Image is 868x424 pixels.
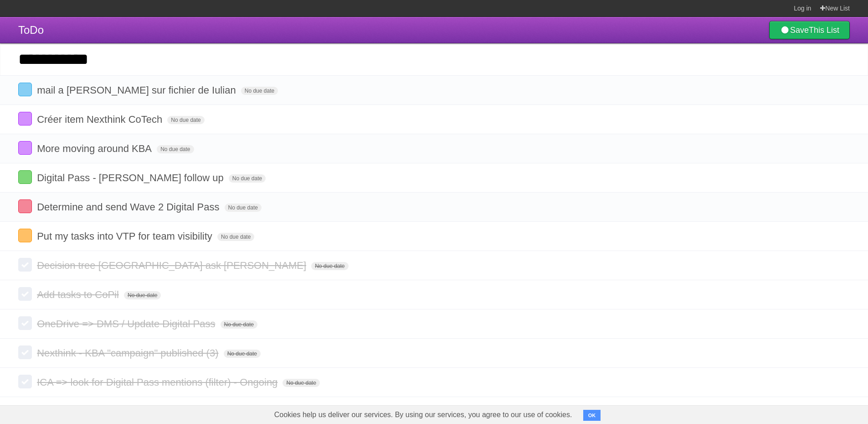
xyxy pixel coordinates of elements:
[124,291,161,299] span: No due date
[37,201,221,213] span: Determine and send Wave 2 Digital Pass
[224,350,261,358] span: No due date
[18,345,32,359] label: Done
[18,112,32,126] label: Done
[37,114,164,125] span: Créer item Nexthink CoTech
[282,379,319,387] span: No due date
[18,258,32,272] label: Done
[583,410,601,421] button: OK
[37,172,226,183] span: Digital Pass - [PERSON_NAME] follow up
[809,26,839,35] b: This List
[37,143,154,154] span: More moving around KBA
[18,375,32,388] label: Done
[217,233,254,241] span: No due date
[37,230,215,242] span: Put my tasks into VTP for team visibility
[37,84,238,96] span: mail a [PERSON_NAME] sur fichier de Iulian
[167,116,204,124] span: No due date
[18,229,32,242] label: Done
[265,406,581,424] span: Cookies help us deliver our services. By using our services, you agree to our use of cookies.
[18,141,32,155] label: Done
[225,204,262,212] span: No due date
[18,24,44,36] span: ToDo
[229,174,266,183] span: No due date
[221,320,257,329] span: No due date
[18,170,32,184] label: Done
[18,83,32,96] label: Done
[37,377,280,388] span: ICA => look for Digital Pass mentions (filter) - Ongoing
[157,145,194,153] span: No due date
[241,87,278,95] span: No due date
[18,287,32,301] label: Done
[37,289,121,300] span: Add tasks to CoPil
[18,316,32,330] label: Done
[18,199,32,213] label: Done
[37,260,308,271] span: Decision tree [GEOGRAPHIC_DATA] ask [PERSON_NAME]
[311,262,348,270] span: No due date
[769,21,850,39] a: SaveThis List
[37,318,217,330] span: OneDrive => DMS / Update Digital Pass
[37,347,221,359] span: Nexthink - KBA "campaign" published (3)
